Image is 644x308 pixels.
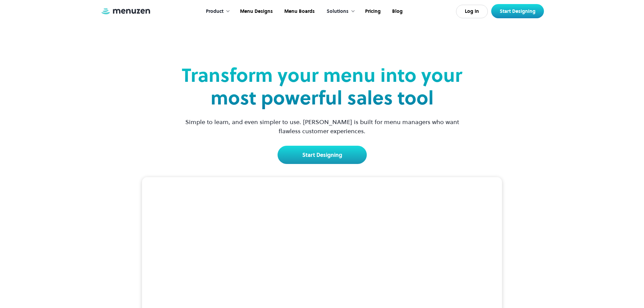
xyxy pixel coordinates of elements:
a: Pricing [359,1,386,22]
div: Product [199,1,234,22]
a: Log In [456,5,488,18]
a: Start Designing [278,146,367,164]
div: Product [206,8,223,15]
a: Menu Boards [278,1,320,22]
a: Blog [386,1,408,22]
p: Simple to learn, and even simpler to use. [PERSON_NAME] is built for menu managers who want flawl... [180,117,465,136]
div: Solutions [327,8,349,15]
a: Menu Designs [234,1,278,22]
div: Solutions [320,1,359,22]
a: Start Designing [491,4,544,18]
h1: Transform your menu into your most powerful sales tool [180,64,465,109]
